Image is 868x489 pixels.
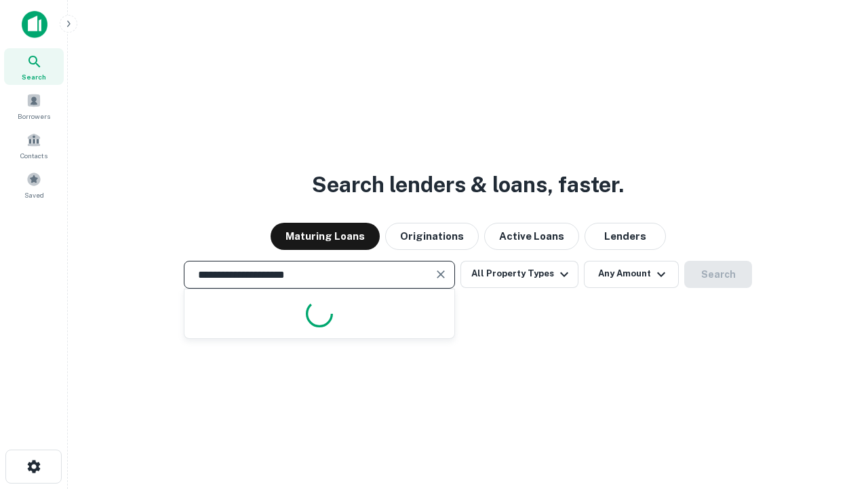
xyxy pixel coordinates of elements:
[584,261,679,288] button: Any Amount
[22,71,46,82] span: Search
[431,265,450,284] button: Clear
[4,88,64,124] a: Borrowers
[385,223,479,250] button: Originations
[484,223,579,250] button: Active Loans
[460,261,578,288] button: All Property Types
[271,223,380,250] button: Maturing Loans
[20,150,47,161] span: Contacts
[4,166,64,203] a: Saved
[22,11,47,38] img: capitalize-icon.png
[312,168,624,201] h3: Search lenders & loans, faster.
[800,380,868,446] iframe: Chat Widget
[4,127,64,164] a: Contacts
[4,48,64,85] a: Search
[24,189,44,200] span: Saved
[585,223,666,250] button: Lenders
[18,111,50,122] span: Borrowers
